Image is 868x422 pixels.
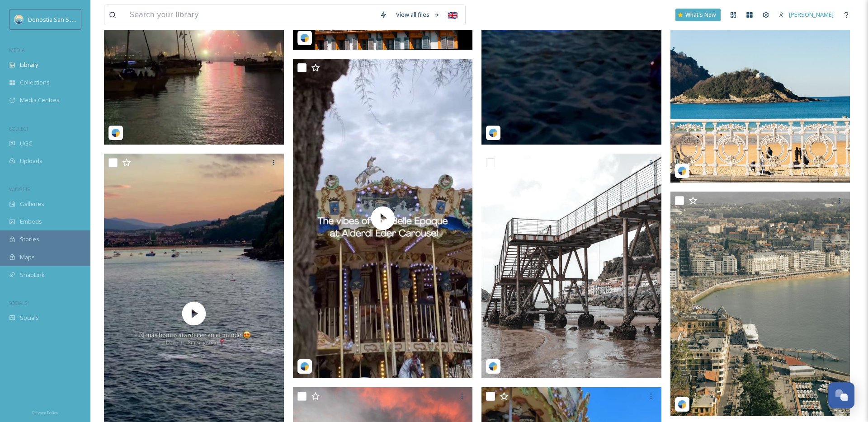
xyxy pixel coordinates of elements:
[20,96,60,104] span: Media Centres
[670,191,850,416] img: pasteleriaotaegui-2886697.jpg
[20,61,38,69] span: Library
[489,362,498,371] img: snapsea-logo.png
[675,9,721,21] a: What's New
[20,271,45,279] span: SnapLink
[9,186,30,192] span: WIDGETS
[444,7,461,23] div: 🇬🇧
[789,10,834,19] span: [PERSON_NAME]
[20,314,39,322] span: Socials
[293,59,473,379] img: thumbnail
[392,6,444,23] a: View all files
[9,125,28,132] span: COLLECT
[489,128,498,137] img: snapsea-logo.png
[111,128,120,137] img: snapsea-logo.png
[678,166,687,175] img: snapsea-logo.png
[828,382,854,408] button: Open Chat
[300,362,309,371] img: snapsea-logo.png
[20,157,42,165] span: Uploads
[14,15,24,24] img: images.jpeg
[125,5,375,25] input: Search your library
[9,300,27,306] span: SOCIALS
[20,139,32,148] span: UGC
[20,78,50,87] span: Collections
[20,217,42,226] span: Embeds
[32,410,58,416] span: Privacy Policy
[9,47,25,53] span: MEDIA
[20,200,44,208] span: Galleries
[20,235,39,244] span: Stories
[774,6,838,23] a: [PERSON_NAME]
[678,400,687,409] img: snapsea-logo.png
[300,33,309,42] img: snapsea-logo.png
[28,15,119,23] span: Donostia San Sebastián Turismoa
[32,407,58,417] a: Privacy Policy
[481,154,661,379] img: sefraisik-18032362526645864.jpeg
[20,253,35,262] span: Maps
